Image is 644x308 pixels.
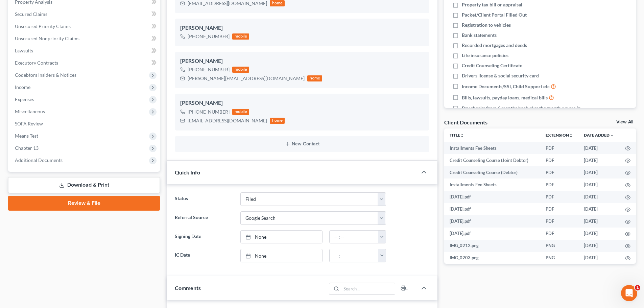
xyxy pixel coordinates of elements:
[9,118,160,130] a: SOFA Review
[462,1,522,8] span: Property tax bill or appraisal
[578,203,620,215] td: [DATE]
[188,33,230,40] div: [PHONE_NUMBER]
[9,32,160,45] a: Unsecured Nonpriority Claims
[450,133,464,138] a: Titleunfold_more
[180,57,424,65] div: [PERSON_NAME]
[462,72,539,79] span: Drivers license & social security card
[578,252,620,264] td: [DATE]
[444,154,540,166] td: Credit Counseling Course (Joint Debtor)
[569,134,573,138] i: unfold_more
[444,203,540,215] td: [DATE].pdf
[232,67,249,73] div: mobile
[540,240,578,252] td: PNG
[462,42,527,49] span: Recorded mortgages and deeds
[188,117,267,124] div: [EMAIL_ADDRESS][DOMAIN_NAME]
[341,283,395,294] input: Search...
[578,166,620,179] td: [DATE]
[270,118,285,124] div: home
[540,228,578,240] td: PDF
[188,75,305,82] div: [PERSON_NAME][EMAIL_ADDRESS][DOMAIN_NAME]
[462,83,550,90] span: Income Documents/SSI, Child Support etc
[578,142,620,154] td: [DATE]
[9,8,160,20] a: Secured Claims
[540,203,578,215] td: PDF
[462,105,581,112] span: Pay checks from 6 months back plus the month we are in
[540,215,578,227] td: PDF
[540,142,578,154] td: PDF
[444,252,540,264] td: IMG_0203.png
[9,57,160,69] a: Executory Contracts
[540,179,578,191] td: PDF
[462,62,522,69] span: Credit Counseling Certificate
[15,72,76,78] span: Codebtors Insiders & Notices
[462,52,508,59] span: Life insurance policies
[15,11,47,17] span: Secured Claims
[462,32,497,39] span: Bank statements
[15,96,34,102] span: Expenses
[15,145,39,151] span: Chapter 13
[175,169,200,175] span: Quick Info
[180,141,424,147] button: New Contact
[540,191,578,203] td: PDF
[444,215,540,227] td: [DATE].pdf
[621,285,637,301] iframe: Intercom live chat
[15,23,71,29] span: Unsecured Priority Claims
[15,60,58,66] span: Executory Contracts
[578,240,620,252] td: [DATE]
[9,20,160,32] a: Unsecured Priority Claims
[180,24,424,32] div: [PERSON_NAME]
[171,192,237,206] label: Status
[578,191,620,203] td: [DATE]
[232,33,249,40] div: mobile
[15,133,38,139] span: Means Test
[444,228,540,240] td: [DATE].pdf
[171,211,237,225] label: Referral Source
[171,249,237,262] label: IC Date
[540,166,578,179] td: PDF
[444,179,540,191] td: Installments Fee Sheets
[462,11,527,18] span: Packet/Client Portal Filled Out
[180,99,424,107] div: [PERSON_NAME]
[616,120,633,124] a: View All
[175,285,201,291] span: Comments
[578,215,620,227] td: [DATE]
[444,119,487,126] div: Client Documents
[546,133,573,138] a: Extensionunfold_more
[307,75,322,81] div: home
[462,94,548,101] span: Bills, lawsuits, payday loans, medical bills
[15,157,63,163] span: Additional Documents
[15,48,33,53] span: Lawsuits
[444,166,540,179] td: Credit Counseling Course (Debtor)
[578,228,620,240] td: [DATE]
[540,252,578,264] td: PNG
[15,121,43,126] span: SOFA Review
[15,35,79,41] span: Unsecured Nonpriority Claims
[15,109,45,114] span: Miscellaneous
[610,134,614,138] i: expand_more
[270,0,285,6] div: home
[241,249,322,262] a: None
[444,142,540,154] td: Installments Fee Sheets
[8,196,160,211] a: Review & File
[8,177,160,193] a: Download & Print
[171,230,237,244] label: Signing Date
[540,154,578,166] td: PDF
[635,285,640,290] span: 1
[15,84,30,90] span: Income
[188,66,230,73] div: [PHONE_NUMBER]
[9,45,160,57] a: Lawsuits
[578,154,620,166] td: [DATE]
[330,231,378,243] input: -- : --
[578,179,620,191] td: [DATE]
[232,109,249,115] div: mobile
[188,109,230,115] div: [PHONE_NUMBER]
[444,191,540,203] td: [DATE].pdf
[584,133,614,138] a: Date Added expand_more
[330,249,378,262] input: -- : --
[462,22,511,28] span: Registration to vehicles
[460,134,464,138] i: unfold_more
[444,240,540,252] td: IMG_0212.png
[241,231,322,243] a: None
